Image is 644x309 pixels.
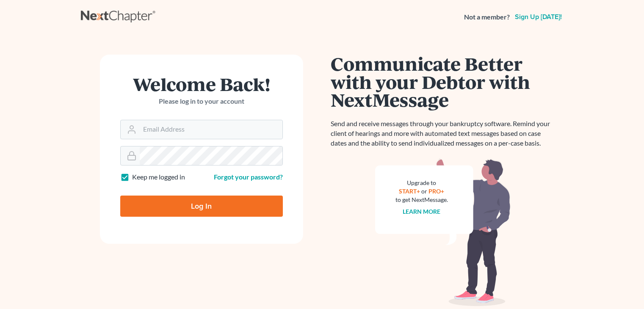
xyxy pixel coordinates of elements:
a: Sign up [DATE]! [513,14,564,20]
a: PRO+ [428,188,444,195]
img: nextmessage_bg-59042aed3d76b12b5cd301f8e5b87938c9018125f34e5fa2b7a6b67550977c72.svg [375,158,511,306]
label: Keep me logged in [132,172,185,182]
span: or [421,188,427,195]
h1: Communicate Better with your Debtor with NextMessage [331,55,555,109]
strong: Not a member? [464,12,510,22]
div: Upgrade to [395,179,448,187]
input: Log In [120,196,283,217]
a: Forgot your password? [214,173,283,181]
p: Please log in to your account [120,97,283,106]
a: Learn more [403,208,440,215]
a: START+ [399,188,420,195]
h1: Welcome Back! [120,75,283,93]
input: Email Address [140,120,282,139]
p: Send and receive messages through your bankruptcy software. Remind your client of hearings and mo... [331,119,555,148]
div: to get NextMessage. [395,196,448,204]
